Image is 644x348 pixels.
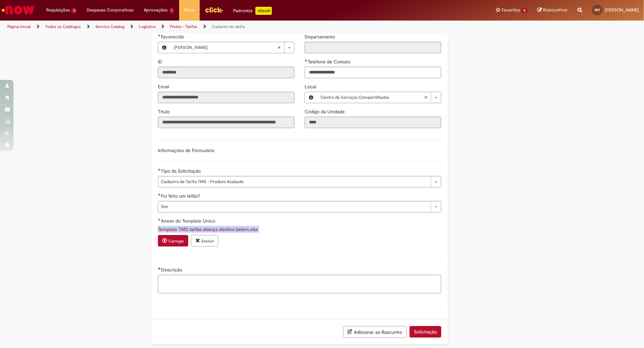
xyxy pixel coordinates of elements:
a: Fretes - Tarifas [170,24,197,29]
textarea: Descrição [158,275,441,293]
span: Obrigatório Preenchido [305,59,308,62]
input: Email [158,92,295,103]
p: +GenAi [255,7,272,15]
a: [PERSON_NAME]Limpar campo Favorecido [170,42,294,53]
span: [PERSON_NAME] [174,42,277,53]
span: More [184,7,195,13]
input: ID [158,67,295,78]
input: Departamento [305,42,441,53]
span: Cadastro de Tarifa TMS - Produto Acabado [161,176,427,187]
span: Obrigatório Preenchido [158,168,161,171]
abbr: Limpar campo Local [421,92,431,103]
span: Tipo da Solicitação [161,168,202,174]
span: 1 [169,8,174,13]
button: Excluir anexo Template TMS tarifas aliança destino belem.xlsx [191,235,218,246]
button: Solicitação [410,326,441,338]
label: Somente leitura - Código da Unidade [305,108,346,115]
a: Rascunhos [537,7,567,13]
a: Centro de Serviços CompartilhadosLimpar campo Local [317,92,441,103]
span: Descrição [161,267,184,273]
span: 3 [71,8,77,13]
label: Somente leitura - Email [158,83,170,90]
img: click_logo_yellow_360x200.png [205,5,223,15]
span: Somente leitura - Título [158,109,171,115]
label: Somente leitura - Departamento [305,33,336,40]
span: Rascunhos [543,7,567,13]
span: Aprovações [144,7,168,13]
small: Excluir [201,238,214,244]
span: Sim [161,201,427,212]
span: Favoritos [502,7,520,13]
span: Foi feito um leilão? [161,193,201,199]
input: Telefone de Contato [305,67,441,78]
span: [PERSON_NAME] [605,7,639,13]
button: Local, Visualizar este registro Centro de Serviços Compartilhados [305,92,317,103]
span: Telefone de Contato [308,59,352,65]
small: Carregar [168,238,184,244]
span: Somente leitura - Email [158,84,170,90]
span: Requisições [46,7,70,13]
a: Todos os Catálogos [45,24,81,29]
a: Service Catalog [95,24,124,29]
ul: Trilhas de página [5,21,424,33]
span: Obrigatório Preenchido [158,193,161,196]
abbr: Limpar campo Favorecido [274,42,284,53]
input: Título [158,117,295,128]
span: 8 [522,8,527,13]
span: Despesas Corporativas [87,7,134,13]
a: Download de Template TMS tarifas aliança destino belem.xlsx [158,226,258,232]
label: Somente leitura - ID [158,58,164,65]
span: Obrigatório Preenchido [158,218,161,221]
label: Informações de Formulário [158,147,214,153]
span: Necessários [158,267,161,270]
button: Carregar anexo de Anexo do Template Único Required [158,235,188,246]
span: Somente leitura - Departamento [305,34,336,40]
div: Padroniza [233,7,272,15]
button: Adicionar ao Rascunho [343,326,407,338]
span: MV [595,8,600,12]
a: Cadastro de tarifa [212,24,245,29]
a: Página inicial [7,24,31,29]
span: Centro de Serviços Compartilhados [320,92,424,103]
img: ServiceNow [1,3,35,17]
button: Favorecido, Visualizar este registro Mateus Marinho Vian [158,42,170,53]
input: Código da Unidade [305,117,441,128]
span: Anexo do Template Único [161,218,217,224]
label: Somente leitura - Título [158,108,171,115]
a: Logistica [139,24,156,29]
span: Somente leitura - Código da Unidade [305,109,346,115]
span: Somente leitura - ID [158,59,164,65]
span: Obrigatório Preenchido [158,34,161,37]
span: Local [305,84,317,90]
span: Necessários - Favorecido [161,34,186,40]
